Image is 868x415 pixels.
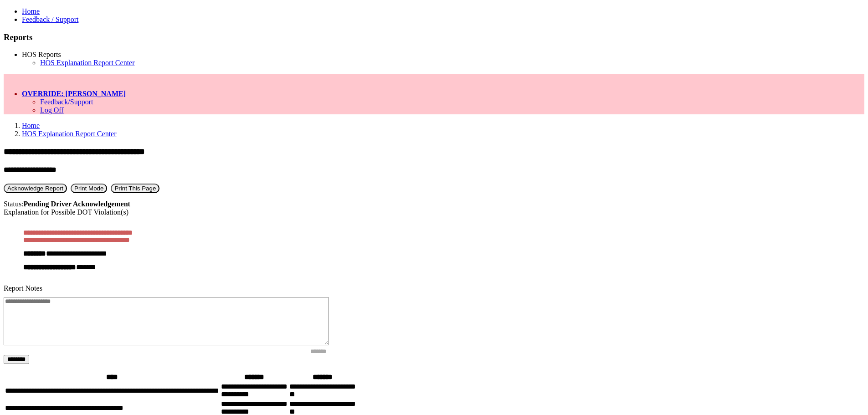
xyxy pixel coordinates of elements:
div: Status: [4,200,864,208]
div: Explanation for Possible DOT Violation(s) [4,208,864,216]
button: Print This Page [111,184,159,193]
a: Feedback/Support [40,98,93,106]
a: HOS Explanation Report Center [40,59,135,67]
strong: Pending Driver Acknowledgement [24,200,130,208]
a: HOS Reports [22,51,61,58]
h3: Reports [4,32,864,42]
a: Home [22,122,40,129]
a: Home [22,7,40,15]
button: Print Mode [71,184,107,193]
button: Acknowledge Receipt [4,184,67,193]
a: OVERRIDE: [PERSON_NAME] [22,90,126,97]
a: Feedback / Support [22,15,78,23]
button: Change Filter Options [4,355,29,364]
a: HOS Explanation Report Center [22,130,117,138]
div: Report Notes [4,284,864,292]
a: Log Off [40,106,64,114]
